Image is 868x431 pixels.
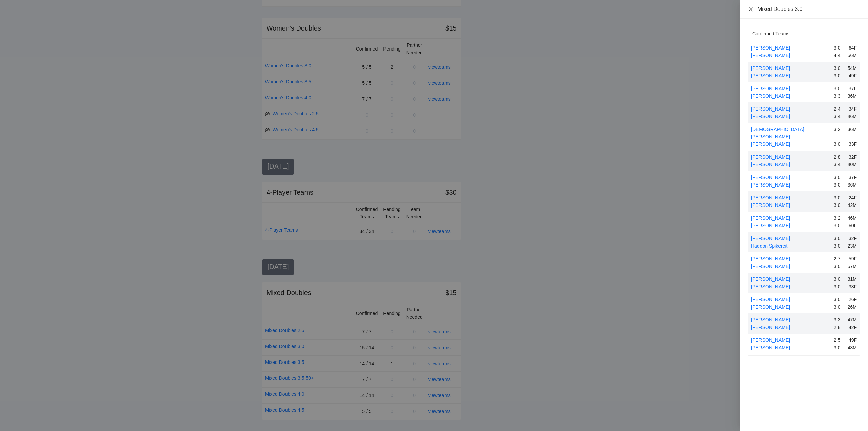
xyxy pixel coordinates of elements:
[834,214,844,222] div: 3.2
[834,174,844,181] div: 3.0
[847,214,857,222] div: 46M
[751,325,790,330] a: [PERSON_NAME]
[751,195,790,200] a: [PERSON_NAME]
[834,125,844,140] div: 3.2
[751,45,790,51] a: [PERSON_NAME]
[847,85,857,92] div: 37F
[752,27,855,40] div: Confirmed Teams
[847,44,857,52] div: 64F
[847,222,857,229] div: 60F
[834,92,844,100] div: 3.3
[847,92,857,100] div: 36M
[751,114,790,119] a: [PERSON_NAME]
[751,53,790,58] a: [PERSON_NAME]
[847,181,857,189] div: 36M
[847,255,857,262] div: 59F
[834,283,844,290] div: 3.0
[751,162,790,167] a: [PERSON_NAME]
[757,5,860,13] div: Mixed Doubles 3.0
[847,194,857,201] div: 24F
[847,344,857,351] div: 43M
[847,161,857,168] div: 40M
[751,126,804,139] a: [DEMOGRAPHIC_DATA][PERSON_NAME]
[834,64,844,72] div: 3.0
[834,275,844,283] div: 3.0
[847,201,857,209] div: 42M
[751,73,790,78] a: [PERSON_NAME]
[751,297,790,302] a: [PERSON_NAME]
[834,303,844,311] div: 3.0
[751,236,790,241] a: [PERSON_NAME]
[834,255,844,262] div: 2.7
[834,222,844,229] div: 3.0
[847,153,857,161] div: 32F
[847,140,857,148] div: 33F
[834,161,844,168] div: 3.4
[751,304,790,310] a: [PERSON_NAME]
[834,181,844,189] div: 3.0
[751,276,790,282] a: [PERSON_NAME]
[751,223,790,228] a: [PERSON_NAME]
[834,113,844,120] div: 3.4
[834,344,844,351] div: 3.0
[847,324,857,331] div: 42F
[847,105,857,113] div: 34F
[751,106,790,112] a: [PERSON_NAME]
[751,263,790,269] a: [PERSON_NAME]
[751,141,790,147] a: [PERSON_NAME]
[751,154,790,160] a: [PERSON_NAME]
[834,85,844,92] div: 3.0
[748,6,753,12] button: Close
[847,336,857,344] div: 49F
[847,72,857,79] div: 49F
[847,174,857,181] div: 37F
[834,44,844,52] div: 3.0
[751,93,790,99] a: [PERSON_NAME]
[834,336,844,344] div: 2.5
[847,262,857,270] div: 57M
[847,283,857,290] div: 33F
[847,235,857,242] div: 32F
[847,296,857,303] div: 26F
[751,345,790,350] a: [PERSON_NAME]
[751,256,790,261] a: [PERSON_NAME]
[834,153,844,161] div: 2.8
[751,182,790,188] a: [PERSON_NAME]
[834,316,844,324] div: 3.3
[834,52,844,59] div: 4.4
[847,316,857,324] div: 47M
[847,275,857,283] div: 31M
[834,105,844,113] div: 2.4
[751,65,790,71] a: [PERSON_NAME]
[834,201,844,209] div: 3.0
[847,52,857,59] div: 56M
[751,317,790,322] a: [PERSON_NAME]
[834,235,844,242] div: 3.0
[847,113,857,120] div: 46M
[751,243,787,249] a: Haddon Spikereit
[834,72,844,79] div: 3.0
[834,296,844,303] div: 3.0
[751,337,790,343] a: [PERSON_NAME]
[847,242,857,250] div: 23M
[751,175,790,180] a: [PERSON_NAME]
[748,6,753,12] span: close
[847,125,857,140] div: 36M
[834,140,844,148] div: 3.0
[834,262,844,270] div: 3.0
[847,303,857,311] div: 26M
[751,86,790,91] a: [PERSON_NAME]
[751,202,790,208] a: [PERSON_NAME]
[834,324,844,331] div: 2.8
[834,242,844,250] div: 3.0
[834,194,844,201] div: 3.0
[847,64,857,72] div: 54M
[751,284,790,289] a: [PERSON_NAME]
[751,215,790,221] a: [PERSON_NAME]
